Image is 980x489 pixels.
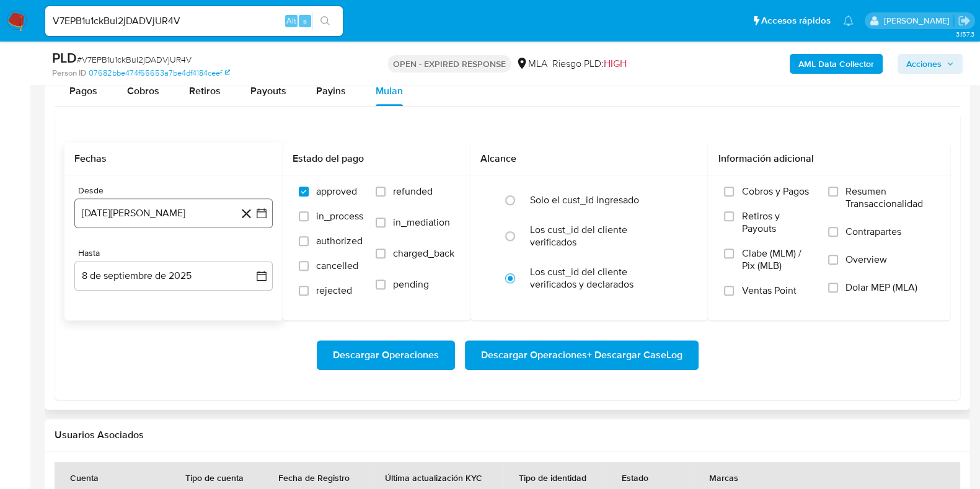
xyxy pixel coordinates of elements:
[883,15,953,27] p: florencia.lera@mercadolibre.com
[52,48,77,68] b: PLD
[516,57,547,71] div: MLA
[955,29,974,39] span: 3.157.3
[898,54,963,74] button: Acciones
[312,12,338,30] button: search-icon
[798,54,874,74] b: AML Data Collector
[45,13,343,29] input: Buscar usuario o caso...
[958,14,971,27] a: Salir
[77,53,192,66] span: # V7EPB1u1ckBuI2jDADVjUR4V
[552,57,627,71] span: Riesgo PLD:
[388,55,511,73] p: OPEN - EXPIRED RESPONSE
[286,15,296,27] span: Alt
[790,54,883,74] button: AML Data Collector
[604,56,627,71] span: HIGH
[906,54,942,74] span: Acciones
[89,68,230,79] a: 07682bbe474f65653a7be4df4184ceef
[761,14,831,27] span: Accesos rápidos
[52,68,86,79] b: Person ID
[303,15,307,27] span: s
[843,15,854,26] a: Notificaciones
[55,429,960,441] h2: Usuarios Asociados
